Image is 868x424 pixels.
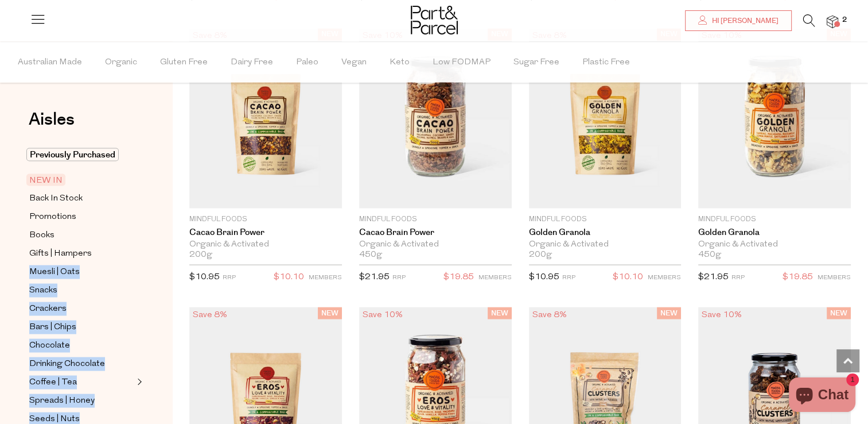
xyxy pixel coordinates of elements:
span: Coffee | Tea [29,375,77,389]
a: Promotions [29,209,134,223]
div: Organic & Activated [529,239,682,249]
a: Muesli | Oats [29,264,134,279]
p: Mindful Foods [189,214,342,224]
a: Crackers [29,301,134,315]
div: Save 8% [189,307,231,322]
span: NEW [318,307,342,319]
span: Vegan [341,42,367,82]
span: $10.95 [529,272,559,281]
a: Snacks [29,283,134,297]
span: Books [29,228,55,242]
span: Muesli | Oats [29,265,80,279]
small: MEMBERS [648,274,681,280]
img: Cacao Brain Power [359,28,512,209]
span: Low FODMAP [433,42,491,82]
a: Golden Granola [698,227,851,237]
img: Golden Granola [529,28,682,209]
small: RRP [392,274,406,280]
span: Sugar Free [513,42,559,82]
span: Drinking Chocolate [29,357,105,371]
small: MEMBERS [478,274,512,280]
span: NEW [488,307,512,319]
a: 2 [827,16,838,28]
span: $10.10 [274,269,304,284]
span: $10.10 [613,269,643,284]
div: Save 10% [359,307,406,322]
span: $21.95 [359,272,390,281]
p: Mindful Foods [698,214,851,224]
a: Aisles [29,110,75,139]
span: 450g [359,249,382,260]
span: Aisles [29,106,75,132]
span: Chocolate [29,338,70,352]
span: NEW [657,307,681,319]
span: Previously Purchased [26,148,119,161]
span: $21.95 [698,272,729,281]
a: Gifts | Hampers [29,246,134,260]
span: Spreads | Honey [29,394,95,407]
span: Back In Stock [29,191,83,205]
small: MEMBERS [309,274,342,280]
span: Keto [390,42,410,82]
span: 450g [698,249,721,260]
a: NEW IN [29,173,134,187]
span: Hi [PERSON_NAME] [709,16,779,26]
div: Organic & Activated [698,239,851,249]
small: RRP [731,274,745,280]
span: $19.85 [443,269,474,284]
a: Spreads | Honey [29,393,134,407]
a: Cacao Brain Power [189,227,342,237]
a: Drinking Chocolate [29,356,134,371]
span: NEW [827,307,851,319]
span: NEW IN [26,174,65,186]
img: Part&Parcel [411,6,458,34]
small: RRP [223,274,236,280]
a: Back In Stock [29,191,134,205]
a: Golden Granola [529,227,682,237]
button: Expand/Collapse Coffee | Tea [134,375,142,388]
div: Save 8% [529,307,570,322]
a: Bars | Chips [29,319,134,334]
img: Cacao Brain Power [189,28,342,209]
span: Gifts | Hampers [29,246,92,260]
a: Books [29,228,134,242]
small: MEMBERS [818,274,851,280]
span: Gluten Free [160,42,208,82]
a: Hi [PERSON_NAME] [685,10,792,31]
span: 200g [189,249,212,260]
span: $10.95 [189,272,220,281]
div: Organic & Activated [359,239,512,249]
span: 200g [529,249,552,260]
inbox-online-store-chat: Shopify online store chat [785,377,859,415]
p: Mindful Foods [529,214,682,224]
span: Dairy Free [231,42,273,82]
span: Paleo [296,42,318,82]
a: Chocolate [29,338,134,352]
span: Promotions [29,210,76,223]
span: Snacks [29,283,57,297]
span: Crackers [29,302,67,315]
span: $19.85 [783,269,813,284]
img: Golden Granola [698,28,851,209]
p: Mindful Foods [359,214,512,224]
span: Organic [105,42,137,82]
a: Previously Purchased [29,148,134,161]
span: Australian Made [18,42,82,82]
a: Cacao Brain Power [359,227,512,237]
a: Coffee | Tea [29,375,134,389]
div: Organic & Activated [189,239,342,249]
span: Bars | Chips [29,320,76,334]
span: Plastic Free [582,42,630,82]
small: RRP [562,274,575,280]
div: Save 10% [698,307,745,322]
span: 2 [839,15,850,25]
